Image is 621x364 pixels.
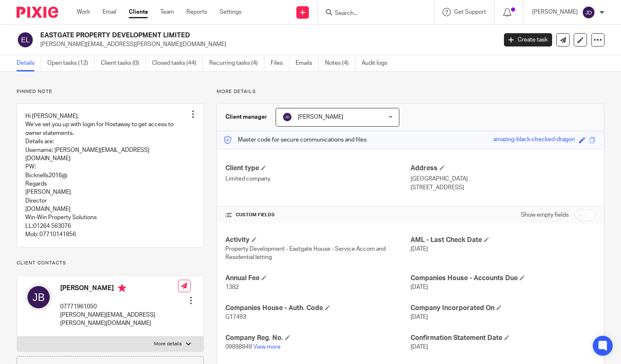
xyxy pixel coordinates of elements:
p: More details [217,88,604,95]
a: Settings [220,8,242,16]
p: Limited company [225,175,411,183]
p: [PERSON_NAME] [532,8,578,16]
a: Open tasks (12) [47,55,95,71]
a: Emails [296,55,319,71]
p: [GEOGRAPHIC_DATA] [411,175,596,183]
a: Audit logs [362,55,394,71]
h4: [PERSON_NAME] [60,284,178,294]
h4: Company Incorporated On [411,304,596,313]
a: Team [160,8,174,16]
input: Search [334,10,409,17]
span: [DATE] [411,246,428,252]
h4: AML - Last Check Date [411,236,596,244]
span: Get Support [454,9,486,15]
h4: Companies House - Auth. Code [225,304,411,313]
a: Reports [186,8,207,16]
a: Recurring tasks (4) [209,55,264,71]
p: 07771961050 [60,303,178,311]
p: More details [154,341,182,347]
h4: Company Reg. No. [225,334,411,342]
h4: Confirmation Statement Date [411,334,596,342]
span: [DATE] [411,344,428,350]
i: Primary [118,284,126,292]
h2: EASTGATE PROPERTY DEVELOPMENT LIMITED [40,31,401,40]
a: Clients [129,8,148,16]
a: Files [271,55,289,71]
img: svg%3E [17,31,34,49]
span: Property Development - Eastgate House - Service Accom and Residential letting [225,246,386,260]
p: Master code for secure communications and files [223,136,367,144]
span: 09898849 [225,344,252,350]
a: Notes (4) [325,55,355,71]
label: Show empty fields [521,211,569,219]
h4: Activity [225,236,411,244]
h3: Client manager [225,113,267,121]
a: Create task [504,33,552,46]
a: View more [253,344,281,350]
a: Email [103,8,116,16]
a: Details [17,55,41,71]
span: [DATE] [411,284,428,290]
div: amazing-black-checked-dragon [493,135,575,145]
img: svg%3E [282,112,292,122]
img: Pixie [17,7,58,18]
p: Client contacts [17,260,204,266]
span: 1382 [225,284,239,290]
span: [DATE] [411,314,428,320]
p: Pinned note [17,88,204,95]
p: [STREET_ADDRESS] [411,183,596,192]
h4: Address [411,164,596,173]
a: Work [77,8,90,16]
img: svg%3E [582,6,595,19]
span: G17493 [225,314,246,320]
a: Closed tasks (44) [152,55,203,71]
span: [PERSON_NAME] [298,114,343,120]
h4: Companies House - Accounts Due [411,274,596,283]
p: [PERSON_NAME][EMAIL_ADDRESS][PERSON_NAME][DOMAIN_NAME] [60,311,178,328]
h4: Annual Fee [225,274,411,283]
img: svg%3E [25,284,52,310]
h4: CUSTOM FIELDS [225,212,411,218]
a: Client tasks (0) [101,55,146,71]
p: [PERSON_NAME][EMAIL_ADDRESS][PERSON_NAME][DOMAIN_NAME] [40,40,491,49]
h4: Client type [225,164,411,173]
